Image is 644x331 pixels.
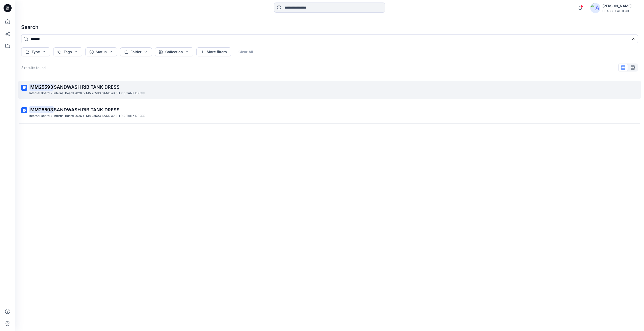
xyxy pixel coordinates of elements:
mark: MM25593 [29,83,54,90]
button: Folder [120,47,152,56]
p: Internal Board 2026 [53,91,82,96]
p: MM25593 SANDWASH RIB TANK DRESS [86,113,145,119]
mark: MM25593 [29,106,54,113]
p: > [50,113,52,119]
button: Tags [53,47,82,56]
p: > [50,91,52,96]
span: SANDWASH RIB TANK DRESS [54,84,120,90]
button: Status [85,47,117,56]
button: Collection [155,47,193,56]
p: Internal Board 2026 [53,113,82,119]
h4: Search [17,20,642,34]
span: SANDWASH RIB TANK DRESS [54,107,120,112]
p: > [83,91,85,96]
div: CLASSIC_ATHLUX [602,9,638,13]
img: avatar [590,3,600,13]
p: > [83,113,85,119]
p: 2 results found [21,65,46,70]
a: MM25593SANDWASH RIB TANK DRESSInternal Board>Internal Board 2026>MM25593 SANDWASH RIB TANK DRESS [18,103,641,122]
p: Internal Board [29,113,49,119]
p: Internal Board [29,91,49,96]
a: MM25593SANDWASH RIB TANK DRESSInternal Board>Internal Board 2026>MM25593 SANDWASH RIB TANK DRESS [18,81,641,99]
button: Type [21,47,50,56]
p: MM25593 SANDWASH RIB TANK DRESS [86,91,145,96]
button: More filters [196,47,231,56]
div: [PERSON_NAME] Cfai [602,3,638,9]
